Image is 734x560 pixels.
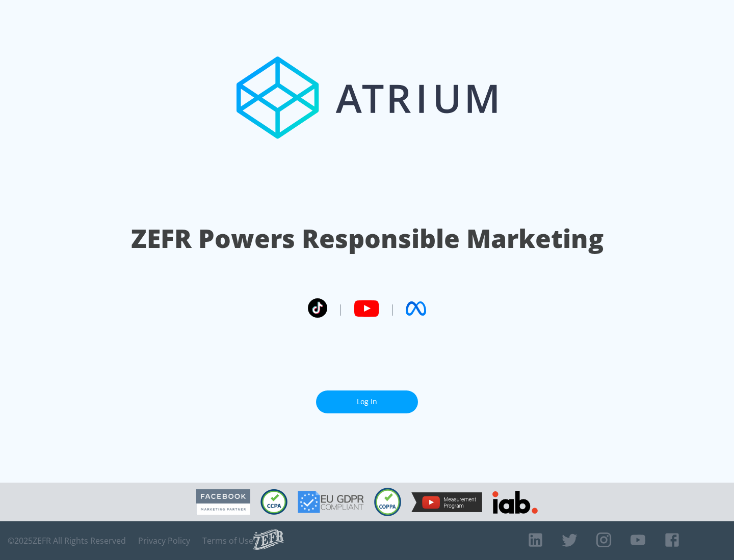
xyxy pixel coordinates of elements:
img: Facebook Marketing Partner [196,489,250,515]
a: Log In [316,390,418,413]
img: IAB [492,491,538,514]
h1: ZEFR Powers Responsible Marketing [131,221,604,256]
span: | [337,301,344,316]
a: Terms of Use [202,536,253,546]
span: | [389,301,396,316]
a: Privacy Policy [138,536,190,546]
img: YouTube Measurement Program [411,492,482,512]
img: GDPR Compliant [298,491,364,513]
span: © 2025 ZEFR All Rights Reserved [8,536,126,546]
img: CCPA Compliant [260,489,287,515]
img: COPPA Compliant [374,488,401,516]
